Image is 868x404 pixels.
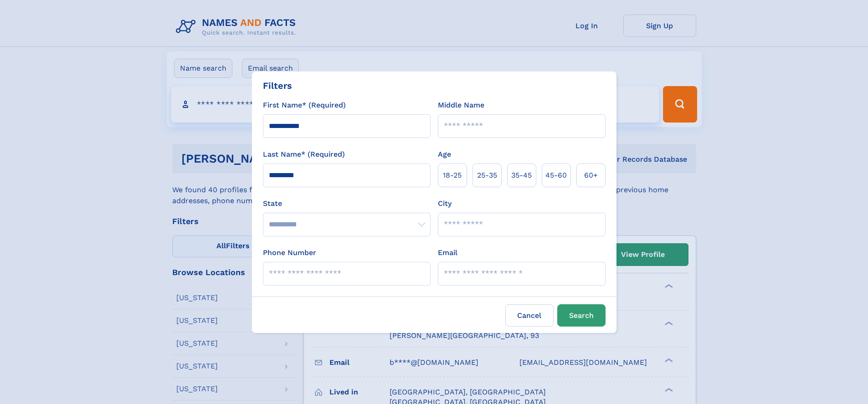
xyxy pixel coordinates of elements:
span: 18‑25 [443,170,462,181]
label: Middle Name [438,100,484,111]
label: Email [438,247,457,258]
label: Age [438,149,451,160]
button: Search [557,304,606,327]
span: 45‑60 [545,170,567,181]
span: 35‑45 [511,170,532,181]
label: State [263,198,431,209]
label: Phone Number [263,247,316,258]
span: 25‑35 [477,170,497,181]
span: 60+ [584,170,598,181]
label: First Name* (Required) [263,100,346,111]
div: Filters [263,79,292,92]
label: Cancel [505,304,554,327]
label: City [438,198,452,209]
label: Last Name* (Required) [263,149,345,160]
